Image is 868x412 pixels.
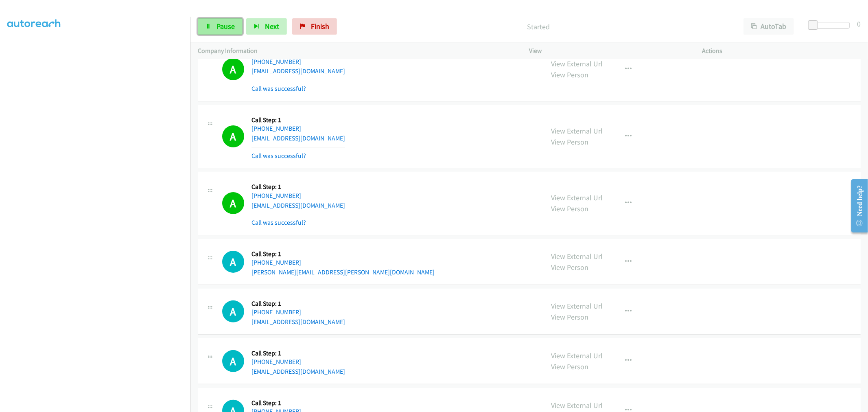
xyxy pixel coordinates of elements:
a: Finish [292,18,337,35]
a: [EMAIL_ADDRESS][DOMAIN_NAME] [251,202,345,209]
iframe: Resource Center [845,173,868,238]
a: View External Url [551,301,603,311]
a: [PHONE_NUMBER] [251,259,301,266]
a: View External Url [551,401,603,410]
h5: Call Step: 1 [251,349,345,357]
a: View External Url [551,126,603,136]
iframe: To enrich screen reader interactions, please activate Accessibility in Grammarly extension settings [7,24,190,411]
span: Finish [311,22,329,31]
div: 0 [857,18,861,29]
span: Next [265,22,279,31]
h1: A [222,192,244,214]
a: View Person [551,362,589,371]
div: The call is yet to be attempted [222,350,244,372]
a: View Person [551,70,589,79]
div: The call is yet to be attempted [222,300,244,322]
p: Company Information [198,46,515,56]
a: View External Url [551,193,603,202]
a: View Person [551,263,589,272]
h5: Call Step: 1 [251,250,435,258]
h5: Call Step: 1 [251,183,345,191]
a: [EMAIL_ADDRESS][DOMAIN_NAME] [251,318,345,326]
a: [PHONE_NUMBER] [251,192,301,199]
a: [PHONE_NUMBER] [251,125,301,132]
a: Call was successful? [251,85,306,92]
div: Delay between calls (in seconds) [812,22,850,28]
a: [PHONE_NUMBER] [251,58,301,66]
button: Next [246,18,287,35]
a: View External Url [551,351,603,360]
a: View External Url [551,252,603,261]
button: AutoTab [743,18,794,35]
h1: A [222,251,244,273]
p: Actions [702,46,861,56]
a: [EMAIL_ADDRESS][DOMAIN_NAME] [251,67,345,75]
h5: Call Step: 1 [251,300,345,308]
h5: Call Step: 1 [251,399,435,407]
a: View External Url [551,59,603,68]
h1: A [222,58,244,80]
a: Call was successful? [251,219,306,226]
a: [EMAIL_ADDRESS][DOMAIN_NAME] [251,368,345,375]
a: [PHONE_NUMBER] [251,358,301,366]
h5: Call Step: 1 [251,116,345,124]
span: Pause [216,22,235,31]
a: [PHONE_NUMBER] [251,308,301,316]
a: [PERSON_NAME][EMAIL_ADDRESS][PERSON_NAME][DOMAIN_NAME] [251,268,435,276]
a: View Person [551,204,589,213]
a: View Person [551,312,589,322]
a: Call was successful? [251,152,306,160]
a: Pause [198,18,243,35]
p: View [529,46,688,56]
a: [EMAIL_ADDRESS][DOMAIN_NAME] [251,134,345,142]
h1: A [222,350,244,372]
h1: A [222,125,244,147]
h1: A [222,300,244,322]
p: Started [348,21,729,32]
a: View Person [551,137,589,147]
